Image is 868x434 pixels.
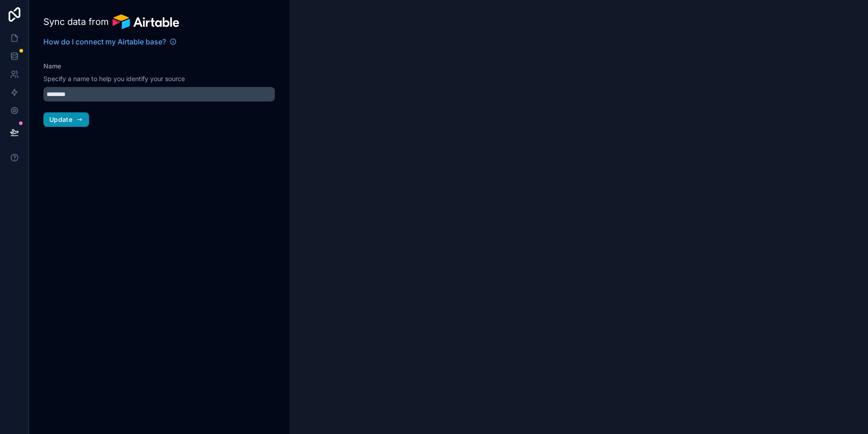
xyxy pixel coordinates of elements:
a: How do I connect my Airtable base? [43,36,177,47]
span: Sync data from [43,15,109,28]
img: Airtable logo [113,14,179,29]
label: Name [43,62,61,71]
button: Update [43,112,89,127]
span: How do I connect my Airtable base? [43,36,166,47]
span: Update [49,116,72,124]
p: Specify a name to help you identify your source [43,74,275,83]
